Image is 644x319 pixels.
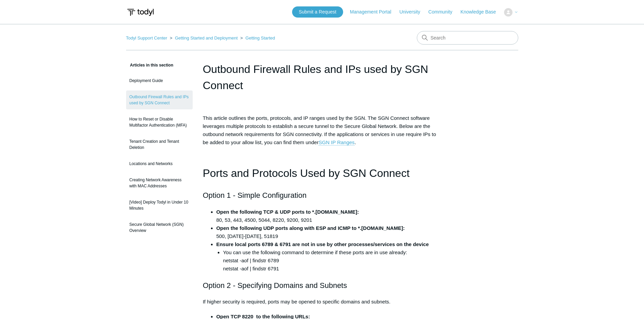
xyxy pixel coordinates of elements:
a: Submit a Request [292,6,343,18]
a: University [399,8,427,16]
a: SGN IP Ranges [318,139,354,145]
h2: Option 1 - Simple Configuration [203,189,442,201]
a: Knowledge Base [460,8,503,16]
input: Search [417,31,518,45]
a: Tenant Creation and Tenant Deletion [126,135,193,154]
strong: Open the following UDP ports along with ESP and ICMP to *.[DOMAIN_NAME]: [216,225,405,231]
strong: Ensure local ports 6789 & 6791 are not in use by other processes/services on the device [216,241,429,247]
li: 80, 53, 443, 4500, 5044, 8220, 9200, 9201 [216,208,442,224]
span: Articles in this section [126,63,173,68]
a: Getting Started and Deployment [175,35,238,41]
a: Todyl Support Center [126,35,167,41]
h1: Outbound Firewall Rules and IPs used by SGN Connect [203,61,442,94]
img: Todyl Support Center Help Center home page [126,6,155,19]
h1: Ports and Protocols Used by SGN Connect [203,165,442,182]
a: Locations and Networks [126,157,193,170]
strong: Open the following TCP & UDP ports to *.[DOMAIN_NAME]: [216,209,359,215]
li: 500, [DATE]-[DATE], 51819 [216,224,442,240]
li: You can use the following command to determine if these ports are in use already: netstat -aof | ... [223,248,442,273]
a: Deployment Guide [126,74,193,87]
a: Management Portal [350,8,398,16]
a: Community [428,8,459,16]
a: Outbound Firewall Rules and IPs used by SGN Connect [126,90,193,109]
a: [Video] Deploy Todyl in Under 10 Minutes [126,196,193,215]
p: If higher security is required, ports may be opened to specific domains and subnets. [203,298,442,306]
a: Secure Global Network (SGN) Overview [126,218,193,237]
a: How to Reset or Disable Multifactor Authentication (MFA) [126,113,193,132]
a: Creating Network Awareness with MAC Addresses [126,174,193,192]
li: Getting Started and Deployment [168,35,239,41]
a: Getting Started [245,35,275,41]
span: This article outlines the ports, protocols, and IP ranges used by the SGN. The SGN Connect softwa... [203,115,436,145]
li: Todyl Support Center [126,35,169,41]
h2: Option 2 - Specifying Domains and Subnets [203,280,442,291]
li: Getting Started [239,35,275,41]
